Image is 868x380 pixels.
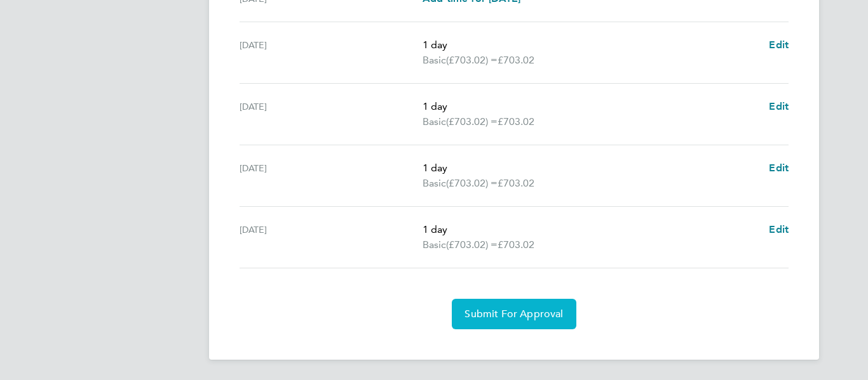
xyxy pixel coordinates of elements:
span: Basic [423,114,446,129]
span: £703.02 [498,115,534,128]
p: 1 day [423,222,759,237]
a: Edit [769,37,789,53]
span: Basic [423,176,446,191]
p: 1 day [423,99,759,114]
span: Basic [423,53,446,68]
span: £703.02 [498,177,534,189]
p: 1 day [423,37,759,53]
span: Edit [769,100,789,112]
a: Edit [769,99,789,114]
a: Edit [769,222,789,237]
span: (£703.02) = [446,177,498,189]
a: Edit [769,161,789,176]
p: 1 day [423,161,759,176]
span: (£703.02) = [446,54,498,66]
div: [DATE] [240,99,423,129]
span: (£703.02) = [446,115,498,128]
span: (£703.02) = [446,239,498,251]
span: Submit For Approval [465,308,563,320]
div: [DATE] [240,161,423,191]
span: Edit [769,223,789,235]
div: [DATE] [240,222,423,252]
span: Basic [423,237,446,252]
span: £703.02 [498,239,534,251]
span: Edit [769,39,789,51]
div: [DATE] [240,37,423,68]
button: Submit For Approval [452,299,576,329]
span: £703.02 [498,54,534,66]
span: Edit [769,162,789,174]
